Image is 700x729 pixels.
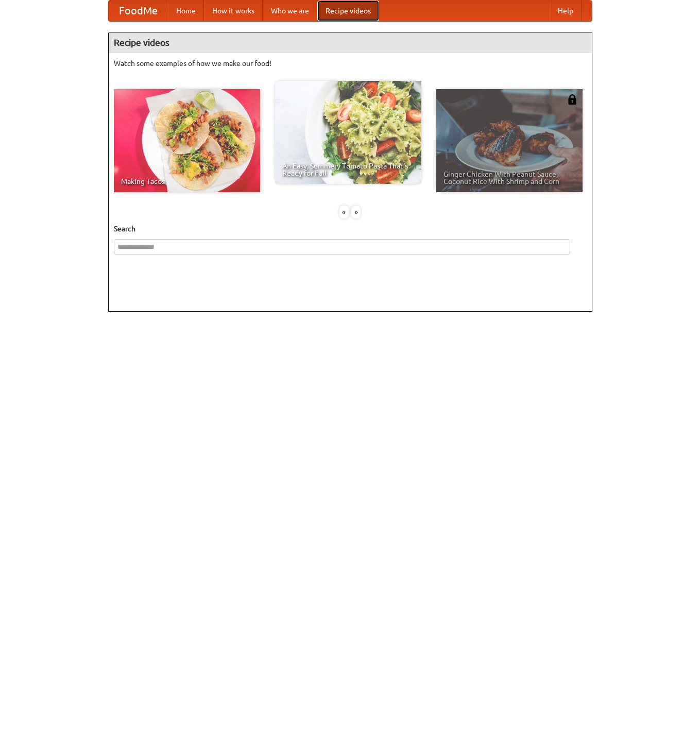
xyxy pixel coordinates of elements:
a: Home [168,1,204,21]
a: An Easy, Summery Tomato Pasta That's Ready for Fall [275,81,421,184]
a: Who we are [263,1,317,21]
div: » [351,206,361,218]
p: Watch some examples of how we make our food! [114,58,587,69]
a: FoodMe [109,1,168,21]
h4: Recipe videos [109,32,592,53]
span: An Easy, Summery Tomato Pasta That's Ready for Fall [282,162,414,177]
a: How it works [204,1,263,21]
a: Help [550,1,582,21]
a: Recipe videos [317,1,379,21]
a: Making Tacos [114,89,260,192]
img: 483408.png [567,94,577,105]
h5: Search [114,224,587,234]
span: Making Tacos [121,178,253,185]
div: « [339,206,349,218]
